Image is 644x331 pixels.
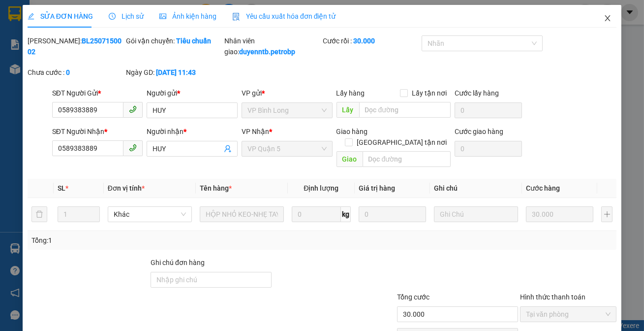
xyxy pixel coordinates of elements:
[604,14,612,22] span: close
[159,13,166,20] span: picture
[239,48,295,56] b: duyenntb.petrobp
[455,141,521,157] input: Cước giao hàng
[200,206,284,222] input: VD: Bàn, Ghế
[126,67,222,78] div: Ngày GD:
[176,37,211,45] b: Tiêu chuẩn
[430,179,522,198] th: Ghi chú
[28,13,34,20] span: edit
[129,105,137,113] span: phone
[31,206,47,222] button: delete
[337,151,363,167] span: Giao
[304,184,338,192] span: Định lượng
[526,184,560,192] span: Cước hàng
[159,12,216,20] span: Ảnh kiện hàng
[242,88,333,99] div: VP gửi
[108,184,145,192] span: Đơn vị tính
[337,102,359,118] span: Lấy
[58,184,65,192] span: SL
[353,37,375,45] b: 30.000
[323,35,419,46] div: Cước rồi :
[77,9,100,20] span: Nhận:
[397,293,429,301] span: Tổng cước
[247,141,327,156] span: VP Quận 5
[224,35,321,57] div: Nhân viên giao:
[109,13,116,20] span: clock-circle
[109,12,144,20] span: Lịch sử
[7,64,71,75] div: 30.000
[156,68,196,76] b: [DATE] 11:43
[526,206,593,222] input: 0
[363,151,451,167] input: Dọc đường
[126,35,222,46] div: Gói vận chuyển:
[8,9,24,20] span: Gửi:
[224,145,232,153] span: user-add
[129,144,137,152] span: phone
[434,206,518,222] input: Ghi Chú
[455,89,499,97] label: Cước lấy hàng
[359,184,395,192] span: Giá trị hàng
[455,102,521,118] input: Cước lấy hàng
[594,5,621,33] button: Close
[359,206,426,222] input: 0
[8,8,70,32] div: VP Bình Long
[455,128,503,135] label: Cước giao hàng
[28,35,124,57] div: [PERSON_NAME]:
[7,65,23,75] span: CR :
[526,307,611,322] span: Tại văn phòng
[114,207,186,222] span: Khác
[353,137,451,148] span: [GEOGRAPHIC_DATA] tận nơi
[77,8,144,32] div: VP Quận 5
[8,32,70,44] div: ĐỨC ANH
[66,68,70,76] b: 0
[359,102,451,118] input: Dọc đường
[337,128,368,135] span: Giao hàng
[200,184,232,192] span: Tên hàng
[147,126,238,137] div: Người nhận
[242,128,269,135] span: VP Nhận
[77,32,144,44] div: VINH
[341,206,351,222] span: kg
[28,12,93,20] span: SỬA ĐƠN HÀNG
[52,126,143,137] div: SĐT Người Nhận
[232,13,240,21] img: icon
[151,272,272,288] input: Ghi chú đơn hàng
[31,235,249,246] div: Tổng: 1
[147,88,238,99] div: Người gửi
[337,89,365,97] span: Lấy hàng
[28,67,124,78] div: Chưa cước :
[247,103,327,118] span: VP Bình Long
[151,259,205,266] label: Ghi chú đơn hàng
[232,12,336,20] span: Yêu cầu xuất hóa đơn điện tử
[520,293,585,301] label: Hình thức thanh toán
[52,88,143,99] div: SĐT Người Gửi
[601,206,613,222] button: plus
[408,88,451,99] span: Lấy tận nơi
